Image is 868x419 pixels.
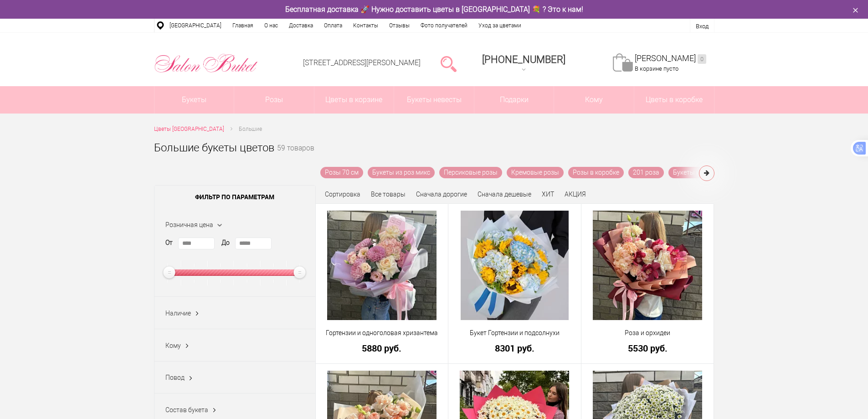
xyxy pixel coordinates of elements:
span: Фильтр по параметрам [154,186,315,208]
a: Сначала дорогие [416,191,467,198]
a: 5530 руб. [587,343,708,353]
a: Отзывы [384,19,415,32]
a: Доставка [283,19,318,32]
a: Уход за цветами [473,19,527,32]
span: Большие [239,126,262,132]
span: Повод [165,374,185,381]
a: Розы в коробке [568,167,624,178]
a: Оплата [318,19,348,32]
a: Цветы в коробке [634,86,714,114]
label: От [165,238,173,248]
a: 5880 руб. [322,343,442,353]
a: Подарки [474,86,554,114]
a: 201 роза [628,167,664,178]
span: В корзине пусто [635,65,678,72]
a: Кремовые розы [507,167,564,178]
a: 8301 руб. [454,343,575,353]
div: [PHONE_NUMBER] [482,54,565,65]
span: Кому [165,342,181,349]
span: Сортировка [325,191,360,198]
a: Букеты из роз микс [368,167,435,178]
img: Роза и орхидеи [593,211,702,320]
a: [STREET_ADDRESS][PERSON_NAME] [303,58,421,67]
a: Сначала дешевые [478,191,531,198]
a: [GEOGRAPHIC_DATA] [164,19,227,32]
a: Розы 70 см [320,167,363,178]
a: ХИТ [542,191,554,198]
span: Кому [554,86,634,114]
img: Гортензии и одноголовая хризантема [327,211,437,320]
small: 59 товаров [277,145,314,167]
span: Наличие [165,310,191,317]
a: Гортензии и одноголовая хризантема [322,328,442,338]
a: Цветы в корзине [314,86,394,114]
a: Букеты из 101 розы [668,167,737,178]
a: О нас [259,19,283,32]
span: Розничная цена [165,221,213,228]
a: Вход [696,23,709,30]
a: [PHONE_NUMBER] [477,51,571,77]
label: До [221,238,230,248]
a: Букеты [154,86,234,114]
span: Состав букета [165,406,208,414]
a: АКЦИЯ [565,191,586,198]
a: Фото получателей [415,19,473,32]
a: Розы [234,86,314,114]
a: Роза и орхидеи [587,328,708,338]
a: Главная [227,19,259,32]
span: Цветы [GEOGRAPHIC_DATA] [154,126,224,132]
ins: 0 [698,54,706,64]
img: Цветы Нижний Новгород [154,52,258,75]
a: Все товары [371,191,406,198]
div: Бесплатная доставка 🚀 Нужно доставить цветы в [GEOGRAPHIC_DATA] 💐 ? Это к нам! [147,5,721,14]
a: Персиковые розы [439,167,502,178]
img: Букет Гортензии и подсолнухи [461,211,569,320]
a: Букеты невесты [394,86,474,114]
a: Контакты [348,19,384,32]
a: Букет Гортензии и подсолнухи [454,328,575,338]
a: Цветы [GEOGRAPHIC_DATA] [154,124,224,134]
h1: Большие букеты цветов [154,140,274,156]
a: [PERSON_NAME] [635,53,706,64]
